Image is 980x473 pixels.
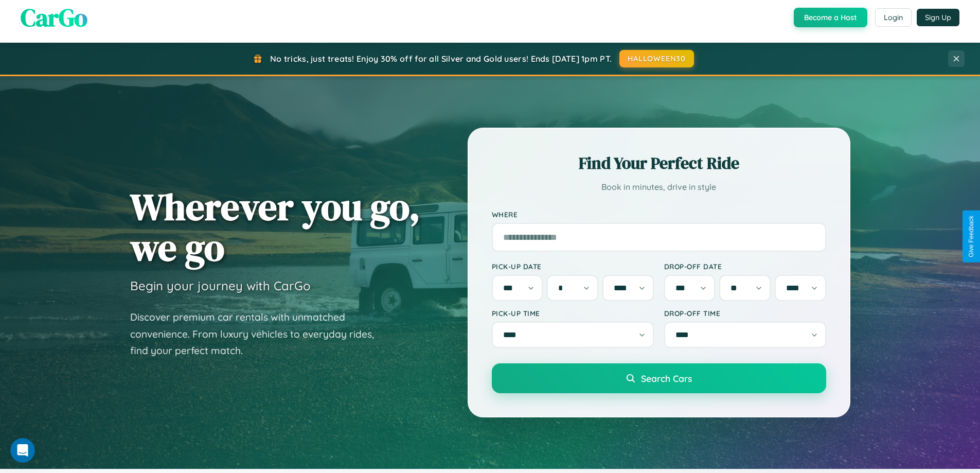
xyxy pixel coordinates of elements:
button: Login [875,8,912,27]
h3: Begin your journey with CarGo [130,278,311,293]
button: HALLOWEEN30 [619,50,694,67]
p: Discover premium car rentals with unmatched convenience. From luxury vehicles to everyday rides, ... [130,309,387,359]
label: Pick-up Time [492,309,654,318]
label: Drop-off Date [664,262,826,271]
span: No tricks, just treats! Enjoy 30% off for all Silver and Gold users! Ends [DATE] 1pm PT. [270,54,612,64]
iframe: Intercom live chat [10,438,35,463]
span: Search Cars [641,373,692,384]
label: Where [492,210,826,219]
button: Sign Up [917,9,959,26]
h2: Find Your Perfect Ride [492,152,826,174]
label: Pick-up Date [492,262,654,271]
span: CarGo [21,1,87,34]
label: Drop-off Time [664,309,826,318]
button: Become a Host [794,8,867,27]
button: Search Cars [492,363,826,393]
p: Book in minutes, drive in style [492,180,826,195]
h1: Wherever you go, we go [130,186,420,268]
div: Give Feedback [968,216,975,257]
